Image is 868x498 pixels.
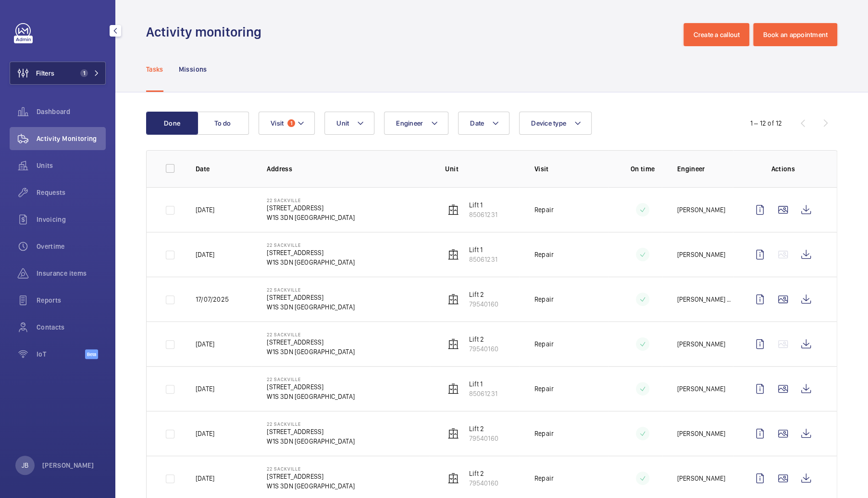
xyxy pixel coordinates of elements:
p: 79540160 [469,478,498,488]
p: 79540160 [469,344,498,354]
span: Beta [85,349,98,359]
span: IoT [37,349,85,359]
p: [PERSON_NAME] [677,473,725,483]
span: Reports [37,295,106,305]
button: Engineer [384,112,448,135]
p: Repair [534,250,554,259]
span: Activity Monitoring [37,134,106,143]
p: 85061231 [469,210,497,219]
p: 79540160 [469,299,498,309]
p: W1S 3DN [GEOGRAPHIC_DATA] [267,302,355,312]
p: [STREET_ADDRESS] [267,472,355,481]
p: [PERSON_NAME] [677,339,725,349]
img: elevator.svg [447,294,459,305]
span: Device type [531,119,566,127]
button: Create a callout [683,23,749,46]
p: Missions [179,64,207,74]
span: Overtime [37,242,106,251]
p: 22 Sackville [267,421,355,427]
p: Lift 2 [469,290,498,299]
p: [STREET_ADDRESS] [267,427,355,436]
p: [DATE] [196,250,214,259]
p: Lift 1 [469,200,497,210]
p: W1S 3DN [GEOGRAPHIC_DATA] [267,392,355,401]
p: Date [196,164,251,174]
p: W1S 3DN [GEOGRAPHIC_DATA] [267,257,355,267]
p: [DATE] [196,384,214,394]
div: 1 – 12 of 12 [750,118,782,128]
span: Date [470,119,484,127]
p: 17/07/2025 [196,294,229,304]
p: Repair [534,205,554,215]
p: Lift 1 [469,379,497,389]
p: Lift 2 [469,424,498,434]
p: Actions [748,164,818,174]
p: W1S 3DN [GEOGRAPHIC_DATA] [267,213,355,222]
button: Book an appointment [753,23,837,46]
span: Insurance items [37,268,106,278]
span: Filters [36,68,54,78]
p: [DATE] [196,205,214,215]
p: Repair [534,429,554,438]
p: 22 Sackville [267,332,355,337]
p: [PERSON_NAME] [42,460,94,470]
p: [DATE] [196,429,214,438]
p: W1S 3DN [GEOGRAPHIC_DATA] [267,347,355,357]
span: Engineer [396,119,423,127]
button: Done [146,112,198,135]
p: 79540160 [469,434,498,443]
p: 22 Sackville [267,466,355,472]
span: 1 [80,69,88,77]
p: 22 Sackville [267,242,355,248]
p: [DATE] [196,473,214,483]
p: [STREET_ADDRESS] [267,337,355,347]
button: Date [458,112,509,135]
p: W1S 3DN [GEOGRAPHIC_DATA] [267,481,355,491]
p: [STREET_ADDRESS] [267,203,355,213]
img: elevator.svg [447,472,459,484]
p: [PERSON_NAME] de [PERSON_NAME] [677,294,733,304]
p: Tasks [146,64,163,74]
p: Address [267,164,430,174]
span: Requests [37,188,106,197]
button: Visit1 [259,112,315,135]
img: elevator.svg [447,428,459,439]
button: To do [197,112,249,135]
p: W1S 3DN [GEOGRAPHIC_DATA] [267,436,355,446]
p: Engineer [677,164,733,174]
h1: Activity monitoring [146,23,267,41]
p: On time [623,164,661,174]
span: Invoicing [37,215,106,224]
span: Unit [336,119,349,127]
p: JB [22,460,28,470]
p: [PERSON_NAME] [677,205,725,215]
span: Dashboard [37,107,106,116]
p: Visit [534,164,608,174]
p: 85061231 [469,255,497,264]
p: [DATE] [196,339,214,349]
p: [STREET_ADDRESS] [267,382,355,392]
img: elevator.svg [447,249,459,260]
p: Repair [534,473,554,483]
p: [PERSON_NAME] [677,429,725,438]
img: elevator.svg [447,204,459,216]
p: 22 Sackville [267,287,355,293]
p: Repair [534,339,554,349]
p: 22 Sackville [267,197,355,203]
button: Filters1 [10,62,106,85]
p: [STREET_ADDRESS] [267,248,355,257]
p: [STREET_ADDRESS] [267,293,355,302]
p: Lift 2 [469,469,498,478]
p: [PERSON_NAME] [677,250,725,259]
img: elevator.svg [447,338,459,350]
button: Device type [519,112,592,135]
span: Contacts [37,322,106,332]
span: 1 [287,119,295,127]
p: Repair [534,384,554,394]
p: [PERSON_NAME] [677,384,725,394]
p: Unit [445,164,519,174]
button: Unit [324,112,374,135]
span: Units [37,161,106,170]
span: Visit [271,119,284,127]
p: Lift 1 [469,245,497,255]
